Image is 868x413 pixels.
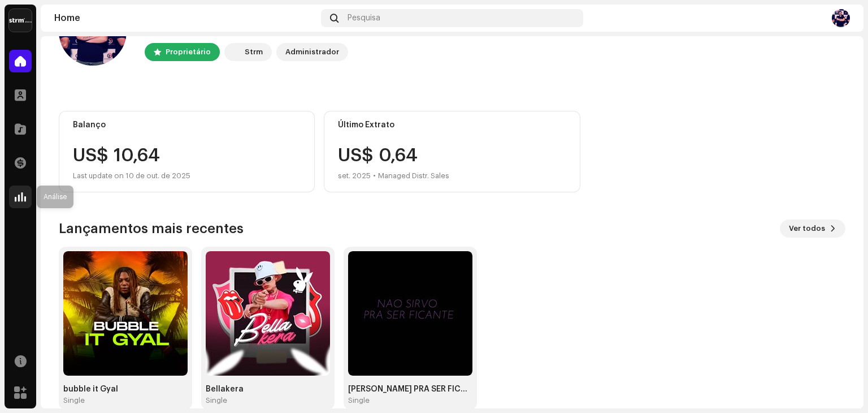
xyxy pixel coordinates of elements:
div: Bellakera [206,385,330,394]
div: Managed Distr. Sales [378,169,449,183]
re-o-card-value: Balanço [59,111,315,192]
re-o-card-value: Último Extrato [324,111,580,192]
div: Single [348,396,370,405]
div: set. 2025 [338,169,371,183]
div: Last update on 10 de out. de 2025 [73,169,301,183]
img: 408b884b-546b-4518-8448-1008f9c76b02 [9,9,32,32]
div: Single [206,396,227,405]
img: c5aaebdd-7415-41dd-88af-293a1a4b99ce [832,9,850,27]
div: Administrador [285,45,339,59]
div: Strm [245,45,263,59]
button: Ver todos [780,220,845,238]
span: Pesquisa [348,14,380,23]
img: 839214e3-b767-4b39-906c-ee5cce995ba9 [348,251,472,376]
div: [PERSON_NAME] PRA SER FICANTE [348,385,472,394]
div: Home [54,14,316,23]
div: Single [63,396,85,405]
img: 408b884b-546b-4518-8448-1008f9c76b02 [227,45,240,59]
div: Balanço [73,121,301,130]
img: 296e8e9a-73ac-49d3-8fcd-efa36da1ee43 [63,251,188,376]
div: • [373,169,376,183]
h3: Lançamentos mais recentes [59,220,244,238]
div: Último Extrato [338,121,566,130]
div: Proprietário [166,45,211,59]
span: Ver todos [789,217,825,240]
div: bubble it Gyal [63,385,188,394]
img: 3b769875-fba0-407c-adf0-35c3ddcdb241 [206,251,330,376]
